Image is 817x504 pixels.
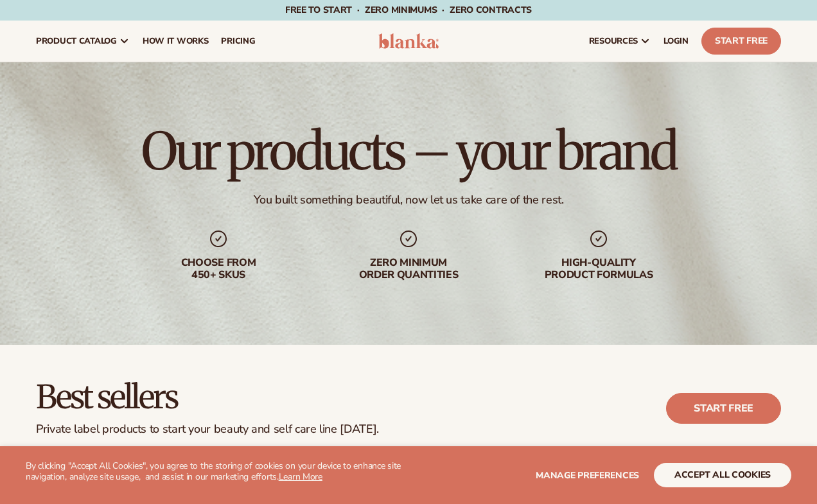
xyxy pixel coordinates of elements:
[36,381,379,415] h2: Best sellers
[516,257,681,281] div: High-quality product formulas
[589,36,638,46] span: resources
[221,36,255,46] span: pricing
[285,4,532,16] span: Free to start · ZERO minimums · ZERO contracts
[536,469,639,482] span: Manage preferences
[701,28,781,55] a: Start Free
[30,21,136,62] a: product catalog
[663,36,689,46] span: LOGIN
[654,463,791,487] button: accept all cookies
[136,257,301,281] div: Choose from 450+ Skus
[583,21,657,62] a: resources
[666,393,781,424] a: Start free
[326,257,491,281] div: Zero minimum order quantities
[141,126,676,177] h1: Our products – your brand
[136,21,215,62] a: How It Works
[36,422,379,437] div: Private label products to start your beauty and self care line [DATE].
[279,471,322,483] a: Learn More
[36,36,117,46] span: product catalog
[536,463,639,487] button: Manage preferences
[254,193,564,207] div: You built something beautiful, now let us take care of the rest.
[215,21,261,62] a: pricing
[378,33,439,49] img: logo
[657,21,695,62] a: LOGIN
[143,36,209,46] span: How It Works
[26,461,409,483] p: By clicking "Accept All Cookies", you agree to the storing of cookies on your device to enhance s...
